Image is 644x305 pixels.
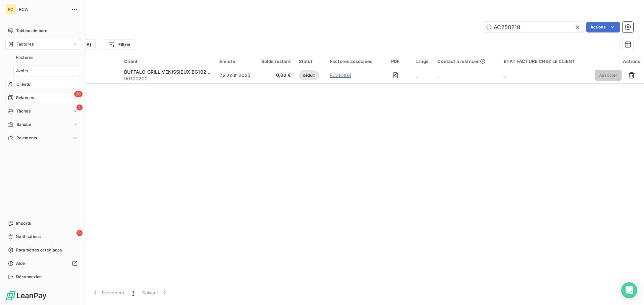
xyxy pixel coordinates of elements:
[74,91,83,97] span: 20
[586,22,620,32] button: Actions
[88,286,128,300] button: Précédent
[621,282,637,298] div: Open Intercom Messenger
[5,290,47,301] img: Logo LeanPay
[16,135,37,141] span: Paiements
[5,258,80,269] a: Aide
[16,122,31,128] span: Banque
[299,59,322,64] div: Statut
[330,72,351,79] a: FC38363
[16,274,42,280] span: Déconnexion
[124,69,215,75] span: BUFFALO GRILL VENISSIEUX BG10246S
[330,59,374,64] div: Factures associées
[16,247,62,253] span: Paramètres et réglages
[124,59,211,64] div: Client
[76,104,83,110] span: 4
[5,4,16,15] div: RC
[483,22,584,32] input: Rechercher
[16,55,33,61] span: Factures
[16,95,34,101] span: Relances
[138,286,172,300] button: Suivant
[416,72,418,78] span: _
[219,59,252,64] div: Émis le
[594,59,640,64] div: Actions
[416,59,429,64] div: Litige
[215,67,256,83] td: 22 août 2025
[260,59,291,64] div: Solde restant
[19,7,67,12] span: RCA
[260,72,291,79] span: 0,00 €
[16,81,30,87] span: Clients
[16,28,47,34] span: Tableau de bord
[437,59,496,64] div: Contact à relancer
[128,286,138,300] button: 1
[16,41,34,47] span: Factures
[504,59,586,64] div: ETAT FACTURE CHEZ LE CLIENT
[382,59,408,64] div: PDF
[124,75,211,82] span: 90100200
[299,70,319,80] span: déduit
[132,289,134,296] span: 1
[16,234,41,240] span: Notifications
[16,108,31,114] span: Tâches
[16,260,25,266] span: Aide
[504,72,506,78] span: _
[76,230,83,236] span: 9
[104,39,135,50] button: Filtrer
[16,68,28,74] span: Avoirs
[437,72,439,78] span: _
[16,220,31,226] span: Imports
[595,70,622,81] button: Associer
